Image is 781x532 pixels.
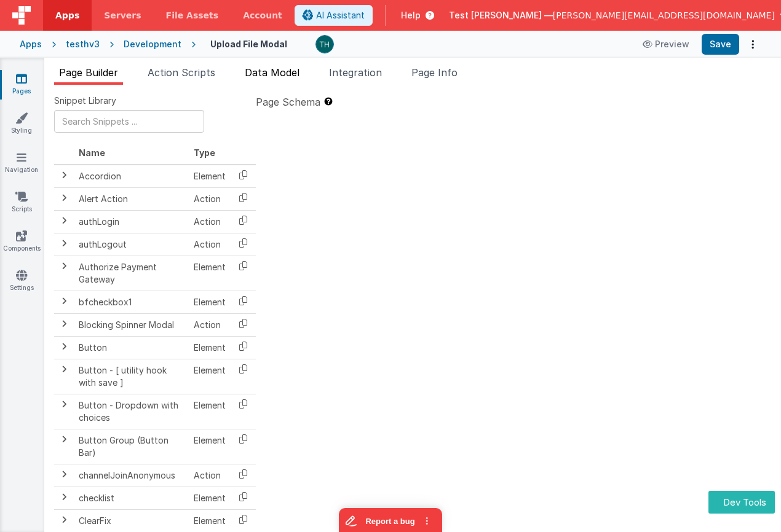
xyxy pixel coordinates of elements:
[189,464,231,487] td: Action
[55,9,79,22] span: Apps
[189,487,231,509] td: Element
[54,95,116,107] span: Snippet Library
[74,233,189,256] td: authLogout
[744,36,761,53] button: Options
[74,187,189,210] td: Alert Action
[635,34,697,54] button: Preview
[295,5,373,26] button: AI Assistant
[104,9,141,22] span: Servers
[166,9,219,22] span: File Assets
[74,313,189,336] td: Blocking Spinner Modal
[189,313,231,336] td: Action
[74,336,189,359] td: Button
[74,359,189,394] td: Button - [ utility hook with save ]
[189,210,231,233] td: Action
[702,34,739,55] button: Save
[189,187,231,210] td: Action
[316,9,365,22] span: AI Assistant
[189,336,231,359] td: Element
[189,256,231,291] td: Element
[74,394,189,429] td: Button - Dropdown with choices
[553,9,775,22] span: [PERSON_NAME][EMAIL_ADDRESS][DOMAIN_NAME]
[74,291,189,313] td: bfcheckbox1
[189,509,231,532] td: Element
[74,256,189,291] td: Authorize Payment Gateway
[329,66,382,79] span: Integration
[20,38,42,50] div: Apps
[54,110,204,133] input: Search Snippets ...
[189,429,231,464] td: Element
[449,9,553,22] span: Test [PERSON_NAME] —
[74,210,189,233] td: authLogin
[411,66,458,79] span: Page Info
[74,509,189,532] td: ClearFix
[189,233,231,256] td: Action
[189,165,231,188] td: Element
[59,66,118,79] span: Page Builder
[210,39,287,49] h4: Upload File Modal
[79,147,105,158] span: Name
[74,165,189,188] td: Accordion
[148,66,215,79] span: Action Scripts
[189,291,231,313] td: Element
[74,464,189,487] td: channelJoinAnonymous
[316,36,333,53] img: ead57bf6fa5a13d7836071c076fdf3ec
[401,9,421,22] span: Help
[66,38,100,50] div: testhv3
[189,359,231,394] td: Element
[194,147,215,158] span: Type
[708,491,775,514] button: Dev Tools
[245,66,299,79] span: Data Model
[124,38,181,50] div: Development
[74,429,189,464] td: Button Group (Button Bar)
[74,487,189,509] td: checklist
[189,394,231,429] td: Element
[256,95,320,109] span: Page Schema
